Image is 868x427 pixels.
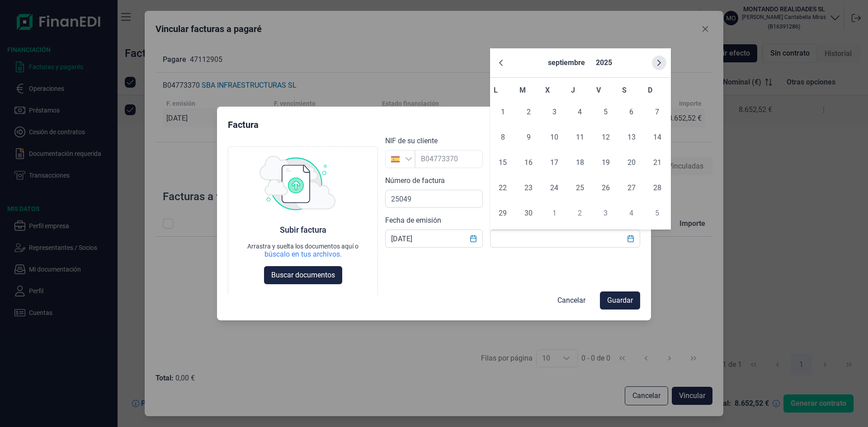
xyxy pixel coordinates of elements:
span: 18 [571,154,589,172]
td: 28/09/2025 [644,175,670,201]
td: 02/10/2025 [567,201,593,226]
span: L [494,86,498,94]
span: M [519,86,526,94]
span: 22 [494,179,512,197]
div: Subir factura [280,225,326,235]
button: Choose Date [622,230,639,247]
span: 4 [571,103,589,121]
td: 17/09/2025 [542,150,567,175]
td: 04/09/2025 [567,99,593,125]
span: 16 [519,154,538,172]
span: 19 [597,154,615,172]
td: 21/09/2025 [644,150,670,175]
label: NIF de su cliente [385,136,438,146]
span: Guardar [607,295,633,306]
td: 19/09/2025 [593,150,618,175]
td: 14/09/2025 [644,125,670,150]
td: 06/09/2025 [618,99,644,125]
label: Número de factura [385,175,445,186]
button: Previous Month [494,56,508,70]
td: 12/09/2025 [593,125,618,150]
td: 23/09/2025 [516,175,542,201]
span: 13 [623,128,641,146]
span: Cancelar [557,295,585,306]
span: 6 [623,103,641,121]
label: Fecha de emisión [385,215,441,226]
button: Cancelar [550,291,593,310]
div: búscalo en tus archivos. [247,250,359,259]
td: 16/09/2025 [516,150,542,175]
span: 4 [623,204,641,222]
td: 05/09/2025 [593,99,618,125]
td: 30/09/2025 [516,201,542,226]
button: Choose Year [592,52,616,74]
td: 11/09/2025 [567,125,593,150]
span: 20 [623,154,641,172]
span: 1 [545,204,563,222]
span: 26 [597,179,615,197]
td: 01/10/2025 [542,201,567,226]
span: 3 [597,204,615,222]
td: 02/09/2025 [516,99,542,125]
span: 2 [571,204,589,222]
span: Buscar documentos [271,270,335,281]
span: 21 [648,154,666,172]
td: 01/09/2025 [490,99,516,125]
td: 22/09/2025 [490,175,516,201]
span: 29 [494,204,512,222]
td: 05/10/2025 [644,201,670,226]
span: 24 [545,179,563,197]
span: V [596,86,601,94]
div: Factura [228,118,259,131]
span: 12 [597,128,615,146]
span: J [571,86,575,94]
td: 20/09/2025 [618,150,644,175]
td: 29/09/2025 [490,201,516,226]
div: Arrastra y suelta los documentos aquí o [247,243,359,250]
button: Buscar documentos [264,266,342,284]
span: 1 [494,103,512,121]
span: 7 [648,103,666,121]
span: S [622,86,627,94]
img: upload img [259,156,335,210]
button: Next Month [652,56,666,70]
span: 8 [494,128,512,146]
td: 13/09/2025 [618,125,644,150]
span: 23 [519,179,538,197]
td: 09/09/2025 [516,125,542,150]
span: 25 [571,179,589,197]
span: 10 [545,128,563,146]
td: 10/09/2025 [542,125,567,150]
div: Busque un NIF [405,150,415,168]
td: 24/09/2025 [542,175,567,201]
button: Choose Date [465,230,482,247]
span: 5 [648,204,666,222]
span: D [648,86,652,94]
span: 17 [545,154,563,172]
td: 07/09/2025 [644,99,670,125]
td: 03/10/2025 [593,201,618,226]
span: 14 [648,128,666,146]
span: 28 [648,179,666,197]
span: 5 [597,103,615,121]
button: Guardar [600,291,640,310]
span: 15 [494,154,512,172]
td: 27/09/2025 [618,175,644,201]
div: Choose Date [490,48,671,230]
span: 11 [571,128,589,146]
span: 27 [623,179,641,197]
span: X [545,86,550,94]
span: 3 [545,103,563,121]
td: 18/09/2025 [567,150,593,175]
button: Choose Month [544,52,589,74]
div: búscalo en tus archivos. [264,250,342,259]
span: 30 [519,204,538,222]
span: 9 [519,128,538,146]
td: 25/09/2025 [567,175,593,201]
td: 08/09/2025 [490,125,516,150]
td: 26/09/2025 [593,175,618,201]
span: 2 [519,103,538,121]
td: 15/09/2025 [490,150,516,175]
td: 04/10/2025 [618,201,644,226]
td: 03/09/2025 [542,99,567,125]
